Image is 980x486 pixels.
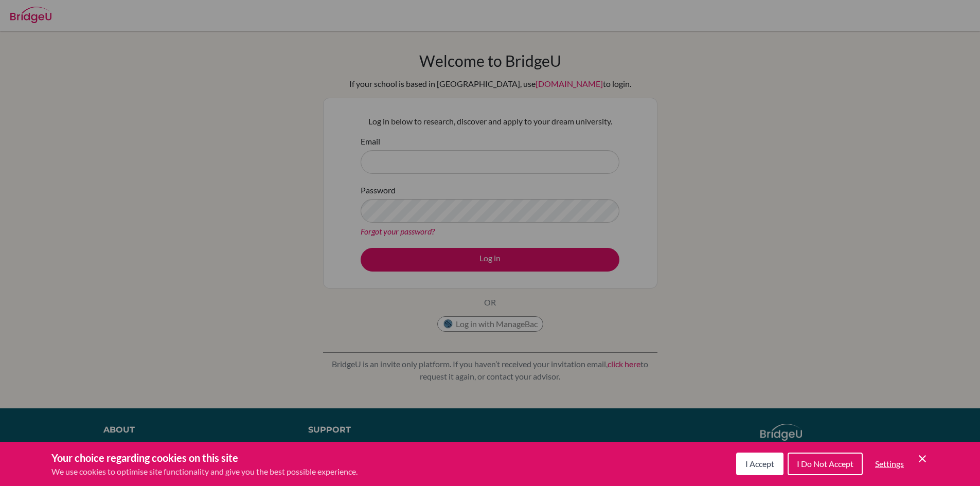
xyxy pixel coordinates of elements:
span: I Do Not Accept [797,459,853,469]
button: Save and close [916,453,929,465]
p: We use cookies to optimise site functionality and give you the best possible experience. [51,465,358,478]
button: I Accept [736,453,783,475]
h3: Your choice regarding cookies on this site [51,450,358,465]
span: I Accept [745,459,774,469]
button: I Do Not Accept [788,453,863,475]
span: Settings [875,459,904,469]
button: Settings [867,454,912,474]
